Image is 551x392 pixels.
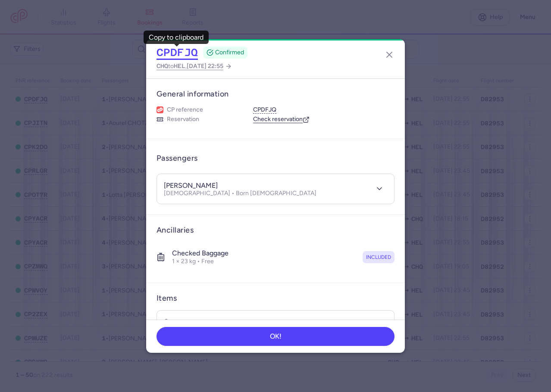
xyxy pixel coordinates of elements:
button: CPDFJQ [157,46,198,59]
div: Booking€65.00 [157,311,394,350]
span: [DATE] 22:55 [187,62,223,70]
button: CPDFJQ [253,106,276,114]
div: Copy to clipboard [149,34,203,41]
a: CHQtoHEL,[DATE] 22:55 [157,61,232,72]
figure: 1L airline logo [157,106,163,113]
h4: Booking [174,317,198,326]
span: included [366,253,391,261]
h3: Ancillaries [157,225,394,235]
p: [DEMOGRAPHIC_DATA] • Born [DEMOGRAPHIC_DATA] [164,190,316,197]
a: Check reservation [253,115,310,123]
h4: [PERSON_NAME] [164,181,218,190]
span: Reservation [167,115,199,123]
h4: Checked baggage [172,249,229,258]
span: HEL [174,62,185,69]
h3: Passengers [157,153,198,163]
span: CP reference [167,106,203,114]
button: OK! [157,327,394,346]
p: 1 × 23 kg • Free [172,258,229,265]
span: CHQ [157,62,168,69]
h3: General information [157,89,394,99]
span: CONFIRMED [215,48,244,57]
span: to , [157,61,223,72]
span: OK! [270,333,282,340]
h3: Items [157,293,177,303]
